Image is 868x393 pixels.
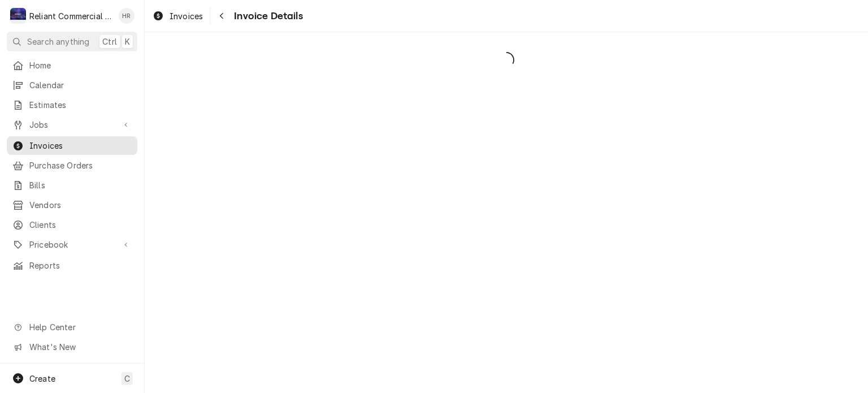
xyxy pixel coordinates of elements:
[7,115,137,134] a: Go to Jobs
[7,156,137,175] a: Purchase Orders
[29,199,132,211] span: Vendors
[231,8,302,24] span: Invoice Details
[7,136,137,155] a: Invoices
[7,235,137,254] a: Go to Pricebook
[7,176,137,195] a: Bills
[29,321,131,333] span: Help Center
[102,36,117,47] span: Ctrl
[29,219,132,231] span: Clients
[29,79,132,91] span: Calendar
[29,59,132,71] span: Home
[7,215,137,234] a: Clients
[7,96,137,114] a: Estimates
[119,8,134,24] div: Heath Reed's Avatar
[29,179,132,191] span: Bills
[29,119,115,131] span: Jobs
[10,8,26,24] div: R
[29,140,132,152] span: Invoices
[29,341,131,353] span: What's New
[29,374,55,383] span: Create
[7,32,137,51] button: Search anythingCtrlK
[125,36,130,47] span: K
[29,99,132,111] span: Estimates
[7,318,137,336] a: Go to Help Center
[7,76,137,94] a: Calendar
[7,196,137,214] a: Vendors
[170,10,203,22] span: Invoices
[124,373,130,385] span: C
[29,239,115,251] span: Pricebook
[29,10,112,22] div: Reliant Commercial Appliance Repair LLC
[10,8,26,24] div: Reliant Commercial Appliance Repair LLC's Avatar
[145,48,868,72] span: Loading...
[7,56,137,75] a: Home
[29,260,132,271] span: Reports
[7,256,137,275] a: Reports
[212,7,231,25] button: Navigate back
[27,36,89,47] span: Search anything
[148,7,207,25] a: Invoices
[7,338,137,356] a: Go to What's New
[119,8,134,24] div: HR
[29,159,132,171] span: Purchase Orders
